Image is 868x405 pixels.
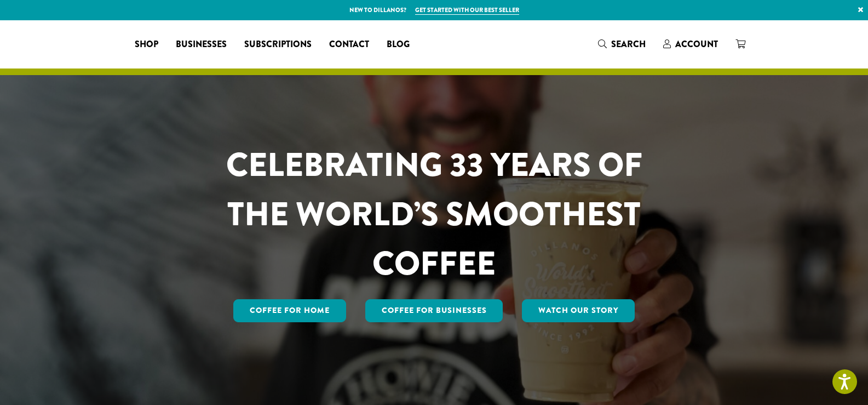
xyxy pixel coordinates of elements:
a: Search [589,35,654,53]
span: Shop [135,38,158,52]
a: Coffee For Businesses [365,299,503,322]
span: Search [611,38,646,50]
a: Watch Our Story [522,299,635,322]
span: Businesses [176,38,227,52]
span: Blog [387,38,410,52]
span: Subscriptions [244,38,312,52]
a: Get started with our best seller [415,5,519,15]
a: Coffee for Home [233,299,346,322]
span: Account [675,38,718,50]
span: Contact [329,38,369,52]
h1: CELEBRATING 33 YEARS OF THE WORLD’S SMOOTHEST COFFEE [194,140,675,288]
a: Shop [126,36,167,53]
